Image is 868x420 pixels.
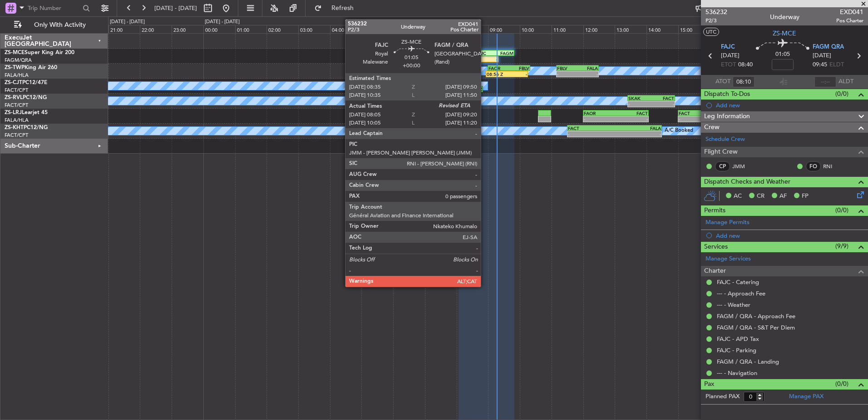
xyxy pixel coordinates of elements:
span: FAGM QRA [813,43,844,52]
div: FAJC [475,50,494,56]
div: FACT [616,110,648,116]
span: Crew [704,122,720,133]
div: 08:51 Z [453,86,483,92]
span: (0/0) [835,379,848,389]
a: FAJC - APD Tax [717,335,759,343]
a: ZS-TWPKing Air 260 [5,65,57,70]
div: 13:00 [615,25,646,33]
span: ZS-MCE [5,50,25,55]
button: Only With Activity [10,18,99,32]
div: 04:00 [330,25,362,33]
a: ZS-CJTPC12/47E [5,80,47,85]
span: P2/3 [705,17,727,25]
span: Leg Information [704,111,750,122]
div: - [568,131,615,137]
a: --- - Approach Fee [717,290,765,297]
span: [DATE] [813,51,831,60]
div: FAGM [373,50,392,56]
span: Only With Activity [24,22,96,28]
div: 10:00 [520,25,552,33]
a: ZS-MCESuper King Air 200 [5,50,74,55]
div: 08:56 Z [487,71,507,77]
div: [DATE] - [DATE] [110,18,145,26]
div: 21:00 [108,25,140,33]
div: 22:00 [140,25,172,33]
div: 05:55 Z [374,101,390,107]
a: ZS-RVLPC12/NG [5,95,47,100]
span: ZS-TWP [5,65,25,70]
div: FBLV [557,65,577,71]
div: 11:00 [552,25,583,33]
a: --- - Navigation [717,369,757,377]
div: 05:00 [361,25,393,33]
div: FACT [448,80,476,86]
a: Manage PAX [789,392,824,401]
span: ALDT [838,77,853,86]
span: ELDT [829,60,844,70]
span: [DATE] [721,51,740,60]
input: --:-- [814,76,836,87]
a: FALA/HLA [5,117,29,124]
div: 15:00 [678,25,710,33]
a: Manage Permits [705,218,750,227]
span: Dispatch Checks and Weather [704,177,790,187]
div: 04:53 Z [358,101,374,107]
div: FALA [615,125,661,131]
a: FAGM/QRA [5,57,32,64]
input: Trip Number [28,1,80,15]
div: 23:00 [172,25,203,33]
div: SKAK [628,95,651,101]
div: Add new [716,232,863,240]
div: 06:00 [393,25,425,33]
div: A/C Booked [409,64,437,78]
div: 01:00 [235,25,267,33]
div: - [615,131,661,137]
span: 08:40 [738,60,753,70]
span: ZS-LRJ [5,110,22,115]
div: 00:00 [203,25,235,33]
a: RNI [823,162,843,170]
a: ZS-KHTPC12/NG [5,125,48,130]
span: FAJC [721,43,735,52]
button: Refresh [310,1,365,15]
span: 09:45 [813,60,827,70]
div: 07:00 [425,25,457,33]
div: - [616,116,648,122]
span: AF [779,192,787,201]
div: 08:05 Z [459,56,478,62]
a: ZS-LRJLearjet 45 [5,110,48,115]
span: FP [802,192,809,201]
div: 12:00 [583,25,615,33]
div: FACT [568,125,615,131]
a: FAJC - Parking [717,346,756,354]
a: FAJC - Catering [717,278,759,286]
span: Flight Crew [704,147,738,157]
button: UTC [703,28,719,36]
span: ZS-MCE [773,29,796,38]
input: --:-- [733,76,755,87]
label: Planned PAX [705,392,740,401]
div: FAGR [420,80,448,86]
div: 09:00 [488,25,520,33]
div: - [584,116,616,122]
a: --- - Weather [717,301,750,309]
span: (9/9) [835,241,848,251]
span: [DATE] - [DATE] [154,4,197,12]
div: 02:00 [266,25,298,33]
div: 06:55 Z [423,86,453,92]
div: FAKN [392,50,411,56]
div: - [507,71,527,77]
span: AC [734,192,742,201]
span: CR [757,192,764,201]
div: 08:00 [457,25,488,33]
div: Underway [770,12,799,22]
a: JMM [732,162,753,170]
div: FAGM [494,50,513,56]
a: FAGM / QRA - Landing [717,358,779,365]
a: FACT/CPT [5,102,28,109]
span: 536232 [705,7,727,17]
a: Manage Services [705,255,751,264]
span: (0/0) [835,205,848,215]
a: FACT/CPT [5,132,28,139]
div: A/C Booked [665,124,693,138]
